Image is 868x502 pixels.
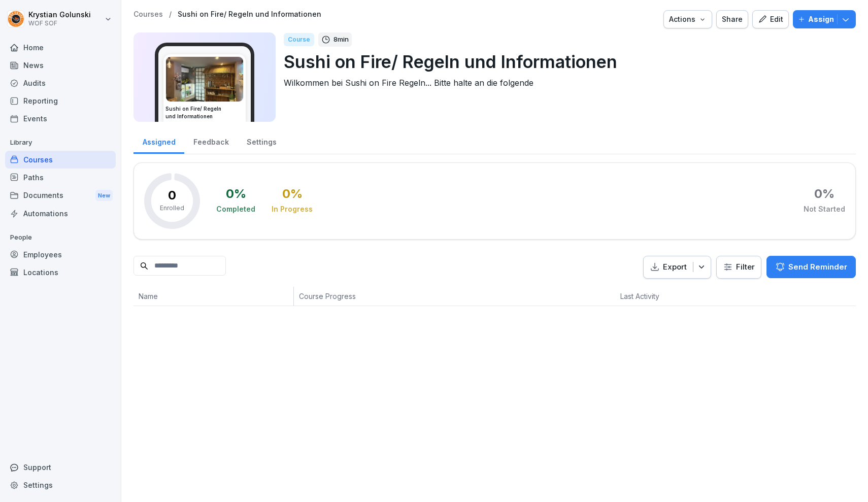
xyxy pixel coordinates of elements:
[95,190,113,202] div: New
[663,10,712,28] button: Actions
[723,262,755,272] div: Filter
[643,256,711,279] button: Export
[5,186,116,205] div: Documents
[178,10,321,19] a: Sushi on Fire/ Regeln und Informationen
[5,476,116,494] a: Settings
[752,10,789,28] button: Edit
[669,14,707,25] div: Actions
[5,263,116,281] a: Locations
[620,291,711,302] p: Last Activity
[284,49,848,75] p: Sushi on Fire/ Regeln und Informationen
[284,77,848,89] p: Wilkommen bei Sushi on Fire Regeln... Bitte halte an die folgende
[5,39,116,56] a: Home
[272,204,313,214] div: In Progress
[5,458,116,476] div: Support
[168,189,176,202] p: 0
[5,205,116,222] a: Automations
[5,56,116,74] a: News
[788,261,847,273] p: Send Reminder
[758,14,783,25] div: Edit
[5,92,116,110] a: Reporting
[808,14,834,25] p: Assign
[133,10,163,19] a: Courses
[814,188,834,200] div: 0 %
[166,57,243,102] img: nsy3j7j0359sgxoxlx1dqr88.png
[169,10,172,19] p: /
[793,10,856,28] button: Assign
[284,33,314,46] div: Course
[160,204,184,213] p: Enrolled
[5,110,116,127] a: Events
[238,128,285,154] a: Settings
[5,74,116,92] a: Audits
[5,151,116,169] a: Courses
[299,291,489,302] p: Course Progress
[282,188,303,200] div: 0 %
[139,291,288,302] p: Name
[216,204,255,214] div: Completed
[663,261,687,273] p: Export
[5,246,116,263] a: Employees
[5,229,116,246] p: People
[766,256,856,278] button: Send Reminder
[165,105,244,120] h3: Sushi on Fire/ Regeln und Informationen
[722,14,743,25] div: Share
[28,11,91,19] p: Krystian Golunski
[5,169,116,186] a: Paths
[716,10,748,28] button: Share
[226,188,246,200] div: 0 %
[5,135,116,151] p: Library
[133,128,184,154] a: Assigned
[5,186,116,205] a: DocumentsNew
[333,35,349,45] p: 8 min
[184,128,238,154] a: Feedback
[804,204,845,214] div: Not Started
[717,256,761,278] button: Filter
[28,20,91,27] p: WOF SOF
